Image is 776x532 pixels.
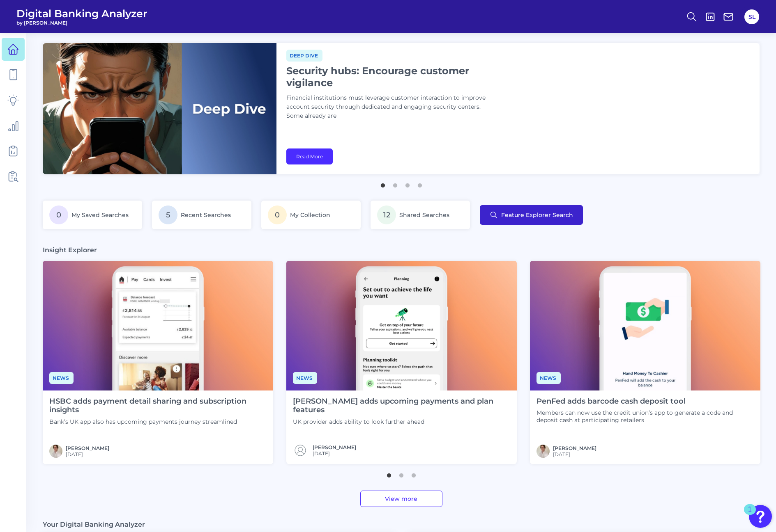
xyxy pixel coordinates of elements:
[360,491,442,507] a: View more
[416,179,424,187] button: 4
[290,211,330,219] span: My Collection
[313,444,356,450] a: [PERSON_NAME]
[377,205,396,224] span: 12
[43,43,276,174] img: bannerImg
[399,211,449,219] span: Shared Searches
[268,205,287,224] span: 0
[371,201,470,229] a: 12Shared Searches
[537,397,754,406] h4: PenFed adds barcode cash deposit tool
[261,201,361,229] a: 0My Collection
[66,451,109,457] span: [DATE]
[49,205,68,224] span: 0
[49,418,267,425] p: Bank’s UK app also has upcoming payments journey streamlined
[501,212,573,218] span: Feature Explorer Search
[537,409,754,424] p: Members can now use the credit union’s app to generate a code and deposit cash at participating r...
[397,469,405,477] button: 2
[66,445,109,451] a: [PERSON_NAME]
[379,179,387,187] button: 1
[293,374,317,381] a: News
[530,261,760,390] img: News - Phone.png
[553,451,596,457] span: [DATE]
[286,94,492,121] p: Financial institutions must leverage customer interaction to improve account security through ded...
[71,211,129,219] span: My Saved Searches
[43,520,145,529] h3: Your Digital Banking Analyzer
[293,397,510,415] h4: [PERSON_NAME] adds upcoming payments and plan features
[286,65,492,89] h1: Security hubs: Encourage customer vigilance
[49,374,74,381] a: News
[313,450,356,457] span: [DATE]
[286,261,517,390] img: News - Phone (4).png
[403,179,412,187] button: 3
[49,397,267,415] h4: HSBC adds payment detail sharing and subscription insights
[553,445,596,451] a: [PERSON_NAME]
[410,469,418,477] button: 3
[744,9,759,24] button: SL
[49,372,74,384] span: News
[537,374,561,381] a: News
[286,50,322,62] span: Deep dive
[749,505,772,528] button: Open Resource Center, 1 new notification
[152,201,251,229] a: 5Recent Searches
[43,261,273,390] img: News - Phone.png
[537,445,550,458] img: MIchael McCaw
[537,372,561,384] span: News
[391,179,399,187] button: 2
[43,246,97,254] h3: Insight Explorer
[385,469,393,477] button: 1
[748,509,752,520] div: 1
[293,372,317,384] span: News
[181,211,231,219] span: Recent Searches
[286,148,333,164] a: Read More
[16,20,147,26] span: by [PERSON_NAME]
[480,205,583,225] button: Feature Explorer Search
[159,205,177,224] span: 5
[49,445,62,458] img: MIchael McCaw
[16,7,147,20] span: Digital Banking Analyzer
[286,51,322,59] a: Deep dive
[43,201,142,229] a: 0My Saved Searches
[293,418,510,425] p: UK provider adds ability to look further ahead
